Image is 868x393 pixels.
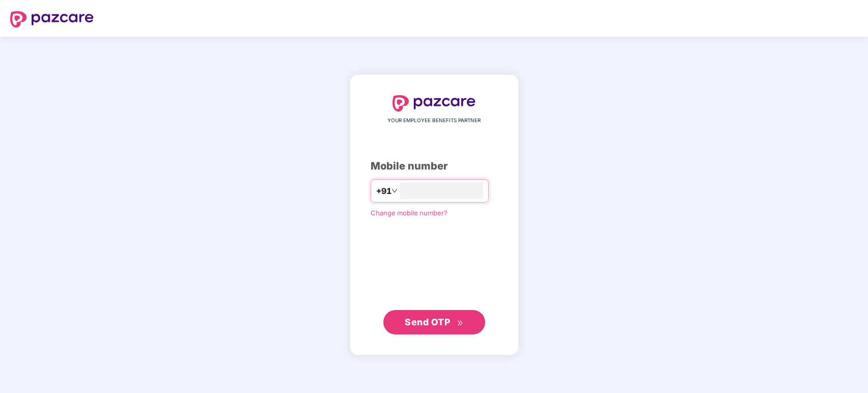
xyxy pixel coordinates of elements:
span: YOUR EMPLOYEE BENEFITS PARTNER [387,117,481,125]
span: +91 [376,185,391,198]
a: Change mobile number? [371,209,447,217]
img: logo [393,95,476,111]
button: Send OTPdouble-right [383,310,485,334]
span: Send OTP [405,317,450,327]
div: Mobile number [371,158,498,174]
img: logo [10,11,94,27]
span: down [391,188,398,194]
span: double-right [457,320,463,326]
